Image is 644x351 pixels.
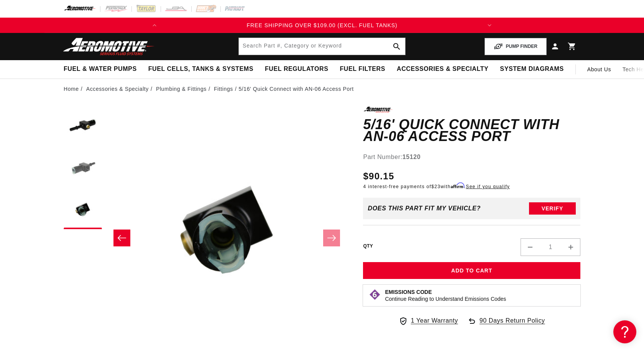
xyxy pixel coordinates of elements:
[431,184,440,189] span: $23
[582,60,617,79] a: About Us
[44,18,600,33] slideshow-component: Translation missing: en.sections.announcements.announcement_bar
[363,183,510,190] p: 4 interest-free payments of with .
[61,38,157,56] img: Aeromotive
[480,316,545,333] span: 90 Days Return Policy
[64,107,102,145] button: Load image 1 in gallery view
[340,65,385,73] span: Fuel Filters
[411,316,458,326] span: 1 Year Warranty
[369,289,381,301] img: Emissions code
[147,18,162,33] button: Translation missing: en.sections.announcements.previous_announcement
[58,60,143,78] summary: Fuel & Water Pumps
[64,65,137,73] span: Fuel & Water Pumps
[64,191,102,229] button: Load image 3 in gallery view
[246,22,397,28] span: FREE SHIPPING OVER $109.00 (EXCL. FUEL TANKS)
[482,18,497,33] button: Translation missing: en.sections.announcements.next_announcement
[156,85,207,93] a: Plumbing & Fittings
[143,60,259,78] summary: Fuel Cells, Tanks & Systems
[402,154,421,160] strong: 15120
[323,230,340,246] button: Slide right
[467,316,545,333] a: 90 Days Return Policy
[86,85,154,93] li: Accessories & Specialty
[363,118,580,143] h1: 5/16' Quick Connect with AN-06 Access Port
[113,230,130,246] button: Slide left
[64,85,79,93] a: Home
[363,152,580,162] div: Part Number:
[494,60,569,78] summary: System Diagrams
[466,184,510,189] a: See if you qualify - Learn more about Affirm Financing (opens in modal)
[397,65,488,73] span: Accessories & Specialty
[500,65,563,73] span: System Diagrams
[334,60,391,78] summary: Fuel Filters
[385,295,506,302] p: Continue Reading to Understand Emissions Codes
[162,21,482,30] div: 2 of 2
[587,66,611,72] span: About Us
[64,85,580,93] nav: breadcrumbs
[162,21,482,30] div: Announcement
[399,316,458,326] a: 1 Year Warranty
[265,65,328,73] span: Fuel Regulators
[148,65,253,73] span: Fuel Cells, Tanks & Systems
[385,289,432,295] strong: Emissions Code
[214,85,233,93] a: Fittings
[451,183,464,189] span: Affirm
[363,243,373,249] label: QTY
[363,262,580,279] button: Add to Cart
[64,149,102,187] button: Load image 2 in gallery view
[485,38,547,55] button: PUMP FINDER
[239,38,405,55] input: Search by Part Number, Category or Keyword
[363,169,394,183] span: $90.15
[385,289,506,302] button: Emissions CodeContinue Reading to Understand Emissions Codes
[388,38,405,55] button: search button
[238,85,353,93] li: 5/16' Quick Connect with AN-06 Access Port
[391,60,494,78] summary: Accessories & Specialty
[529,202,576,215] button: Verify
[368,205,481,212] div: Does This part fit My vehicle?
[259,60,334,78] summary: Fuel Regulators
